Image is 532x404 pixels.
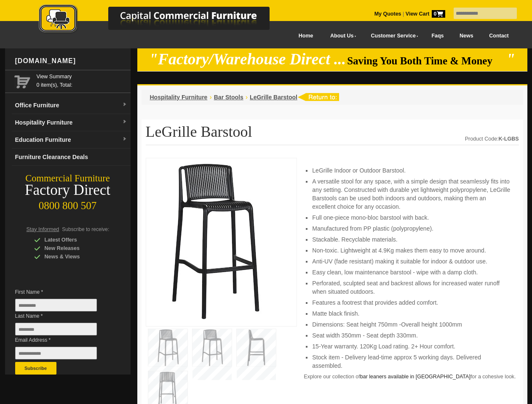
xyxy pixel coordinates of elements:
[12,97,131,114] a: Office Furnituredropdown
[146,124,519,145] h1: LeGrille Barstool
[297,93,339,101] img: return to
[312,309,510,318] li: Matte black finish.
[312,298,510,307] li: Features a footrest that provides added comfort.
[12,48,131,74] div: [DOMAIN_NAME]
[15,362,56,375] button: Subscribe
[374,11,401,17] a: My Quotes
[312,331,510,340] li: Seat width 350mm - Seat depth 330mm.
[246,93,248,101] li: ›
[122,102,127,107] img: dropdown
[34,244,114,252] div: New Releases
[150,162,277,319] img: LeGrille Barstool
[404,11,445,17] a: View Cart0
[304,372,519,381] p: Explore our collection of for a cohesive look.
[37,72,127,81] a: View Summary
[15,336,110,344] span: Email Address *
[15,347,97,359] input: Email Address *
[12,114,131,131] a: Hospitality Furnituredropdown
[12,131,131,149] a: Education Furnituredropdown
[15,299,97,311] input: First Name *
[361,27,423,45] a: Customer Service
[5,184,131,196] div: Factory Direct
[347,55,505,66] span: Saving You Both Time & Money
[34,252,114,261] div: News & Views
[481,27,516,45] a: Contact
[15,323,97,335] input: Last Name *
[321,27,361,45] a: About Us
[5,196,131,212] div: 0800 800 507
[62,226,109,232] span: Subscribe to receive:
[37,72,127,88] span: 0 item(s), Total:
[16,4,310,37] a: Capital Commercial Furniture Logo
[312,279,510,296] li: Perforated, sculpted seat and backrest allows for increased water runoff when situated outdoors.
[15,312,110,320] span: Last Name *
[12,149,131,166] a: Furniture Clearance Deals
[150,94,208,101] a: Hospitality Furniture
[312,257,510,266] li: Anti-UV (fade resistant) making it suitable for indoor & outdoor use.
[122,137,127,142] img: dropdown
[27,226,59,232] span: Stay Informed
[209,93,211,101] li: ›
[122,120,127,125] img: dropdown
[312,353,510,370] li: Stock item - Delivery lead-time approx 5 working days. Delivered assembled.
[250,94,297,101] a: LeGrille Barstool
[312,177,510,211] li: A versatile stool for any space, with a simple design that seamlessly fits into any setting. Cons...
[424,27,452,45] a: Faqs
[432,10,445,18] span: 0
[312,235,510,244] li: Stackable. Recyclable materials.
[312,166,510,175] li: LeGrille Indoor or Outdoor Barstool.
[214,94,243,101] a: Bar Stools
[499,136,519,142] strong: K-LGBS
[312,342,510,351] li: 15-Year warranty. 120Kg Load rating. 2+ Hour comfort.
[312,224,510,233] li: Manufactured from PP plastic (polypropylene).
[312,320,510,329] li: Dimensions: Seat height 750mm -Overall height 1000mm
[406,11,445,17] strong: View Cart
[16,4,310,35] img: Capital Commercial Furniture Logo
[312,213,510,222] li: Full one-piece mono-bloc barstool with back.
[360,374,471,380] a: bar leaners available in [GEOGRAPHIC_DATA]
[15,288,110,296] span: First Name *
[34,236,114,244] div: Latest Offers
[5,173,131,184] div: Commercial Furniture
[312,246,510,255] li: Non-toxic. Lightweight at 4.9Kg makes them easy to move around.
[149,50,346,68] em: "Factory/Warehouse Direct ...
[506,50,515,68] em: "
[312,268,510,276] li: Easy clean, low maintenance barstool - wipe with a damp cloth.
[452,27,481,45] a: News
[465,135,519,143] div: Product Code:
